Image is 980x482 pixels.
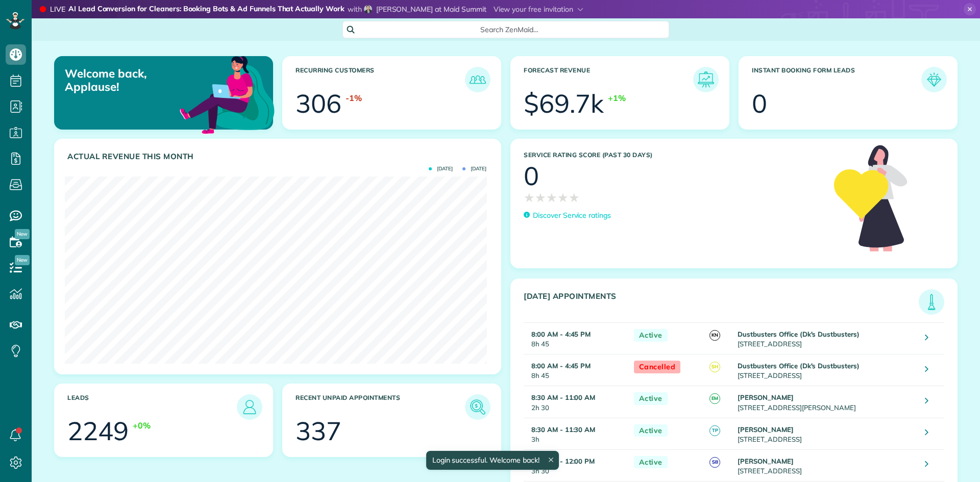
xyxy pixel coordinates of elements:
[296,418,341,444] div: 337
[68,4,345,15] strong: AI Lead Conversion for Cleaners: Booking Bots & Ad Funnels That Actually Work
[15,255,30,265] span: New
[738,362,860,370] strong: Dustbusters Office (Dk's Dustbusters)
[296,394,465,420] h3: Recent unpaid appointments
[524,386,629,418] td: 2h 30
[709,393,720,404] span: EM
[738,457,794,465] strong: [PERSON_NAME]
[133,420,151,432] div: +0%
[531,457,595,465] strong: 8:30 AM - 12:00 PM
[634,424,668,437] span: Active
[65,67,203,94] p: Welcome back, Applause!
[524,354,629,386] td: 8h 45
[709,457,720,468] span: SB
[524,418,629,449] td: 3h
[531,362,591,370] strong: 8:00 AM - 4:45 PM
[524,91,604,116] div: $69.7k
[735,386,917,418] td: [STREET_ADDRESS][PERSON_NAME]
[468,397,488,417] img: icon_unpaid_appointments-47b8ce3997adf2238b356f14209ab4cced10bd1f174958f3ca8f1d0dd7fffeee.png
[546,189,557,207] span: ★
[735,354,917,386] td: [STREET_ADDRESS]
[426,451,558,470] div: Login successful. Welcome back!
[15,229,30,239] span: New
[921,292,942,312] img: icon_todays_appointments-901f7ab196bb0bea1936b74009e4eb5ffbc2d2711fa7634e0d609ed5ef32b18b.png
[752,91,767,116] div: 0
[524,210,611,221] a: Discover Service ratings
[533,210,611,221] p: Discover Service ratings
[524,189,535,207] span: ★
[67,394,237,420] h3: Leads
[524,163,539,189] div: 0
[634,361,681,373] span: Cancelled
[524,292,919,315] h3: [DATE] Appointments
[634,329,668,342] span: Active
[735,449,917,481] td: [STREET_ADDRESS]
[531,393,595,401] strong: 8:30 AM - 11:00 AM
[296,67,465,92] h3: Recurring Customers
[752,67,921,92] h3: Instant Booking Form Leads
[531,425,595,434] strong: 8:30 AM - 11:30 AM
[462,166,486,171] span: [DATE]
[735,323,917,354] td: [STREET_ADDRESS]
[738,330,860,338] strong: Dustbusters Office (Dk's Dustbusters)
[524,67,693,92] h3: Forecast Revenue
[735,418,917,449] td: [STREET_ADDRESS]
[557,189,569,207] span: ★
[709,330,720,341] span: KN
[239,397,260,417] img: icon_leads-1bed01f49abd5b7fead27621c3d59655bb73ed531f8eeb49469d10e621d6b896.png
[531,330,591,338] strong: 8:00 AM - 4:45 PM
[924,69,944,90] img: icon_form_leads-04211a6a04a5b2264e4ee56bc0799ec3eb69b7e499cbb523a139df1d13a81ae0.png
[524,151,824,159] h3: Service Rating score (past 30 days)
[608,92,626,104] div: +1%
[296,91,341,116] div: 306
[696,69,716,90] img: icon_forecast_revenue-8c13a41c7ed35a8dcfafea3cbb826a0462acb37728057bba2d056411b612bbbe.png
[468,69,488,90] img: icon_recurring_customers-cf858462ba22bcd05b5a5880d41d6543d210077de5bb9ebc9590e49fd87d84ed.png
[634,456,668,469] span: Active
[178,44,277,143] img: dashboard_welcome-42a62b7d889689a78055ac9021e634bf52bae3f8056760290aed330b23ab8690.png
[709,362,720,372] span: SH
[524,449,629,481] td: 3h 30
[738,393,794,401] strong: [PERSON_NAME]
[348,5,362,14] span: with
[364,5,372,13] img: rc-simon-8800daff0d2eb39cacf076593c434f5ffb35751efe55c5455cd5de04b127b0f0.jpg
[346,92,362,104] div: -1%
[569,189,580,207] span: ★
[634,392,668,405] span: Active
[709,425,720,436] span: TP
[67,152,491,161] h3: Actual Revenue this month
[738,425,794,434] strong: [PERSON_NAME]
[524,323,629,354] td: 8h 45
[535,189,546,207] span: ★
[67,418,129,444] div: 2249
[429,166,453,171] span: [DATE]
[376,5,486,14] span: [PERSON_NAME] at Maid Summit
